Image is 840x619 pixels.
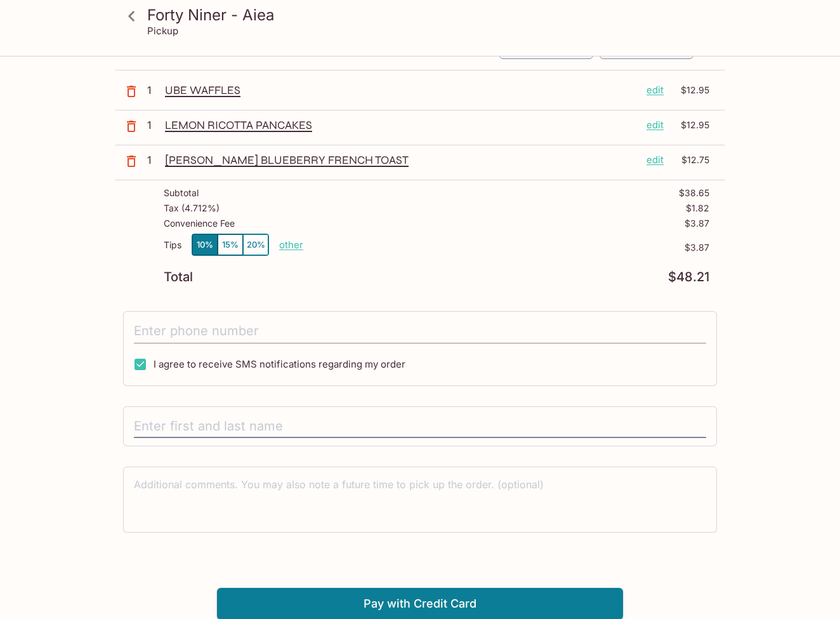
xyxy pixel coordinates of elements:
[165,118,636,132] p: LEMON RICOTTA PANCAKES
[671,118,709,132] p: $12.95
[671,153,709,167] p: $12.75
[218,234,243,255] button: 15%
[147,118,160,132] p: 1
[164,240,181,250] p: Tips
[165,153,636,167] p: [PERSON_NAME] BLUEBERRY FRENCH TOAST
[147,25,178,37] p: Pickup
[134,319,706,343] input: Enter phone number
[679,188,709,198] p: $38.65
[217,553,623,583] iframe: Secure payment button frame
[303,243,709,253] p: $3.87
[646,83,664,97] p: edit
[243,234,268,255] button: 20%
[164,218,235,229] p: Convenience Fee
[646,118,664,132] p: edit
[279,239,303,251] button: other
[671,83,709,97] p: $12.95
[154,358,405,370] span: I agree to receive SMS notifications regarding my order
[646,153,664,167] p: edit
[134,415,706,439] input: Enter first and last name
[192,234,218,255] button: 10%
[147,153,160,167] p: 1
[164,188,199,198] p: Subtotal
[668,271,709,283] p: $48.21
[685,218,709,229] p: $3.87
[165,83,636,97] p: UBE WAFFLES
[164,271,193,283] p: Total
[147,5,714,25] h3: Forty Niner - Aiea
[164,203,220,213] p: Tax ( 4.712% )
[686,203,709,213] p: $1.82
[147,83,160,97] p: 1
